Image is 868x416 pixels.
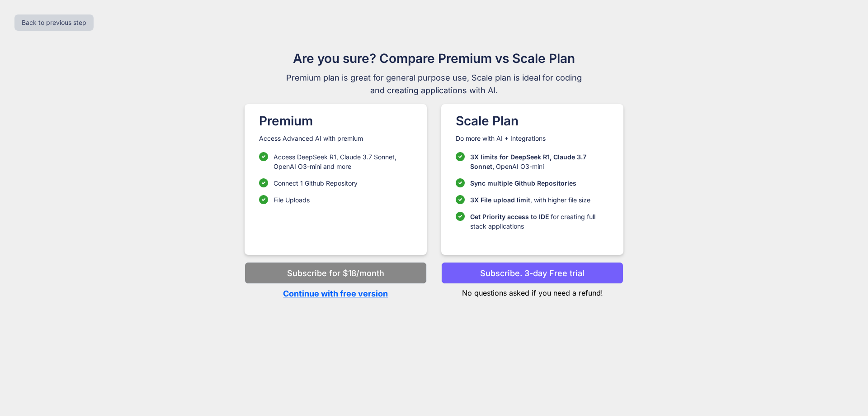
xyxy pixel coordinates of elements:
[456,212,465,221] img: checklist
[287,267,384,279] p: Subscribe for $18/month
[274,152,412,171] p: Access DeepSeek R1, Claude 3.7 Sonnet, OpenAI O3-mini and more
[456,111,609,130] h1: Scale Plan
[282,49,586,68] h1: Are you sure? Compare Premium vs Scale Plan
[441,284,623,298] p: No questions asked if you need a refund!
[470,195,590,205] p: , with higher file size
[259,111,412,130] h1: Premium
[480,267,585,279] p: Subscribe. 3-day Free trial
[259,178,268,187] img: checklist
[14,14,94,31] button: Back to previous step
[259,195,268,204] img: checklist
[470,212,609,231] p: for creating full stack applications
[259,152,268,161] img: checklist
[470,178,576,188] p: Sync multiple Github Repositories
[470,196,530,204] span: 3X File upload limit
[274,195,310,205] p: File Uploads
[282,72,586,97] span: Premium plan is great for general purpose use, Scale plan is ideal for coding and creating applic...
[470,152,609,171] p: OpenAI O3-mini
[456,134,609,143] p: Do more with AI + Integrations
[441,262,623,284] button: Subscribe. 3-day Free trial
[245,287,427,300] p: Continue with free version
[456,178,465,187] img: checklist
[456,152,465,161] img: checklist
[470,213,549,220] span: Get Priority access to IDE
[470,153,586,170] span: 3X limits for DeepSeek R1, Claude 3.7 Sonnet,
[274,178,358,188] p: Connect 1 Github Repository
[245,262,427,284] button: Subscribe for $18/month
[456,195,465,204] img: checklist
[259,134,412,143] p: Access Advanced AI with premium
